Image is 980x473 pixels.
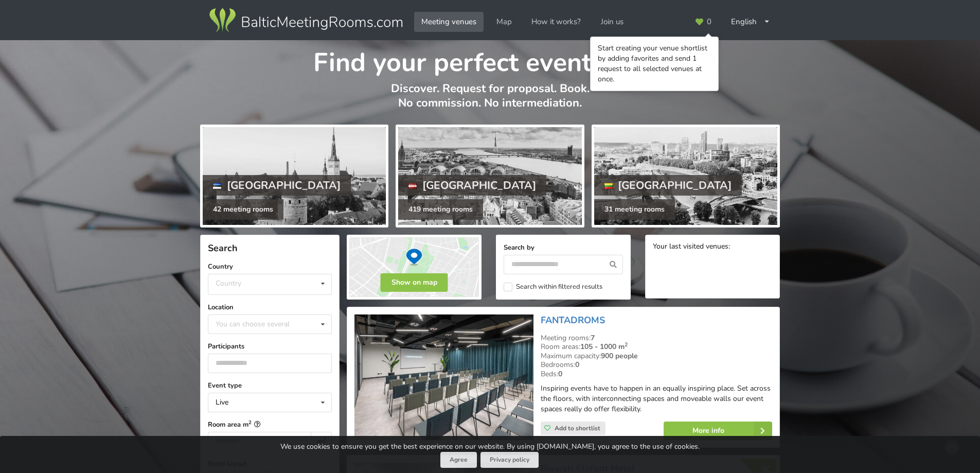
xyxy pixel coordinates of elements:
div: 42 meeting rooms [203,199,283,220]
div: Maximum capacity: [541,352,772,361]
div: 31 meeting rooms [594,199,675,220]
a: FANTADROMS [541,314,605,326]
a: Meeting venues [414,12,484,32]
div: Room areas: [541,342,772,352]
button: Agree [440,452,477,468]
label: Search within filtered results [504,283,602,291]
a: [GEOGRAPHIC_DATA] 419 meeting rooms [396,125,584,227]
strong: 0 [575,360,579,370]
div: Start creating your venue shortlist by adding favorites and send 1 request to all selected venues... [598,43,711,84]
img: Show on map [347,235,482,300]
label: Country [208,261,332,272]
img: Conference centre | Riga | FANTADROMS [354,314,533,441]
label: Room area m [208,419,332,430]
sup: 2 [625,341,628,348]
div: Country [216,279,241,288]
div: You can choose several [213,318,313,330]
sup: 2 [248,419,252,426]
sup: 2 [323,435,326,443]
p: Inspiring events have to happen in an equally inspiring place. Set across the floors, with interc... [541,383,772,414]
h1: Find your perfect event space [200,40,780,79]
div: Meeting rooms: [541,334,772,343]
div: m [311,432,332,451]
div: Bedrooms: [541,360,772,370]
strong: 0 [558,369,562,379]
label: Event type [208,380,332,391]
div: 419 meeting rooms [398,199,483,220]
div: Live [216,399,228,406]
p: Discover. Request for proposal. Book. No commission. No intermediation. [200,81,780,121]
a: [GEOGRAPHIC_DATA] 31 meeting rooms [592,125,780,227]
div: English [724,12,777,32]
a: How it works? [524,12,588,32]
a: Map [489,12,519,32]
img: Baltic Meeting Rooms [207,6,404,35]
div: Your last visited venues: [653,242,772,252]
strong: 900 people [601,351,638,361]
strong: 7 [591,333,595,343]
label: Location [208,302,332,312]
label: Search by [504,242,623,253]
label: Participants [208,341,332,352]
div: [GEOGRAPHIC_DATA] [398,175,546,196]
div: Beds: [541,370,772,379]
a: [GEOGRAPHIC_DATA] 42 meeting rooms [200,125,388,227]
span: Search [208,242,238,254]
a: Privacy policy [480,452,539,468]
div: [GEOGRAPHIC_DATA] [594,175,742,196]
a: More info [664,422,772,440]
span: 0 [707,18,711,26]
span: Add to shortlist [555,424,600,432]
strong: 105 - 1000 m [580,342,628,352]
div: [GEOGRAPHIC_DATA] [203,175,351,196]
a: Join us [594,12,631,32]
button: Show on map [381,273,448,292]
